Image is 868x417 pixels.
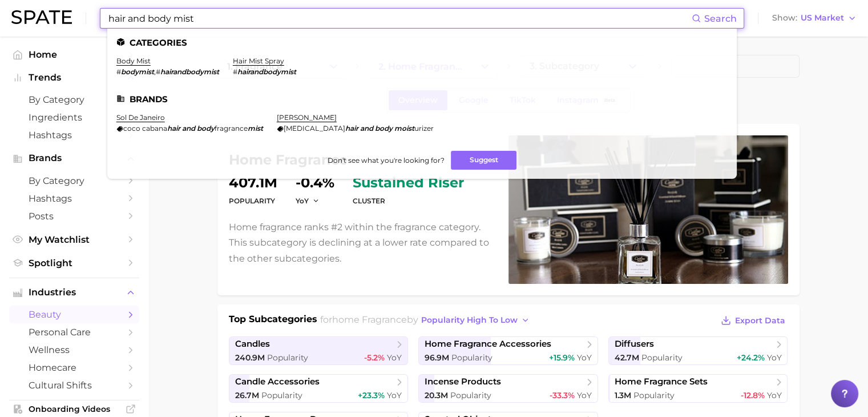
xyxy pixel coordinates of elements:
a: by Category [9,172,139,190]
span: YoY [296,196,309,206]
button: Suggest [451,151,516,170]
span: Popularity [633,390,675,400]
a: Hashtags [9,190,139,207]
span: 20.3m [425,390,448,400]
span: 26.7m [235,390,259,400]
em: hairandbodymist [160,67,219,76]
dd: 407.1m [229,176,277,190]
span: candle accessories [235,376,320,387]
span: YoY [577,352,592,363]
button: popularity high to low [418,312,533,328]
a: sol de janeiro [116,113,165,122]
a: Hashtags [9,126,139,144]
a: beauty [9,306,139,323]
span: wellness [29,344,120,355]
a: incense products20.3m Popularity-33.3% YoY [418,374,598,403]
span: 96.9m [425,352,449,363]
a: home fragrance accessories96.9m Popularity+15.9% YoY [418,336,598,365]
span: fragrance [215,124,248,133]
span: -12.8% [740,390,764,400]
span: home fragrance accessories [425,339,551,350]
span: Hashtags [29,130,120,141]
span: coco cabana [123,124,167,133]
em: mist [248,124,263,133]
em: hair [345,124,358,133]
button: Brands [9,150,139,167]
span: Popularity [641,352,683,363]
button: ShowUS Market [769,11,859,26]
span: Posts [29,211,120,222]
span: 1.3m [615,390,631,400]
span: 240.9m [235,352,265,363]
span: beauty [29,309,120,320]
button: Export Data [718,312,788,328]
input: Search here for a brand, industry, or ingredient [107,9,692,28]
button: YoY [296,196,320,206]
span: Ingredients [29,112,120,123]
button: Industries [9,284,139,301]
span: personal care [29,327,120,338]
span: Popularity [450,390,491,400]
span: Hashtags [29,193,120,204]
span: +24.2% [736,352,764,363]
div: , [116,67,219,76]
span: home fragrance sets [615,376,708,387]
span: Brands [29,153,120,163]
em: and [182,124,195,133]
span: Show [772,15,797,21]
a: candle accessories26.7m Popularity+23.3% YoY [229,374,409,403]
em: body [197,124,215,133]
button: Trends [9,69,139,86]
span: popularity high to low [421,315,518,325]
em: and [360,124,373,133]
span: for by [320,314,533,325]
a: home fragrance sets1.3m Popularity-12.8% YoY [608,374,788,403]
span: Popularity [267,352,308,363]
dd: -0.4% [296,176,334,190]
span: Industries [29,287,120,298]
span: [MEDICAL_DATA] [284,124,345,133]
span: YoY [766,352,781,363]
span: YoY [387,352,402,363]
span: +23.3% [358,390,385,400]
span: # [233,67,237,76]
span: Popularity [451,352,492,363]
span: Trends [29,73,120,83]
span: candles [235,339,270,350]
span: Search [704,13,737,24]
span: Home [29,49,120,60]
span: Popularity [261,390,302,400]
a: Home [9,46,139,63]
em: moist [394,124,414,133]
a: body mist [116,57,151,65]
a: wellness [9,341,139,359]
span: Spotlight [29,258,120,268]
span: +15.9% [549,352,575,363]
span: # [116,67,121,76]
a: diffusers42.7m Popularity+24.2% YoY [608,336,788,365]
span: sustained riser [353,176,464,190]
span: cultural shifts [29,380,120,391]
em: bodymist [121,67,154,76]
span: -33.3% [550,390,575,400]
p: Home fragrance ranks #2 within the fragrance category. This subcategory is declining at a lower r... [229,219,495,266]
span: -5.2% [364,352,385,363]
a: homecare [9,359,139,376]
span: Onboarding Videos [29,404,120,414]
dt: Popularity [229,194,277,208]
li: Categories [116,38,728,47]
li: Brands [116,94,728,104]
span: 42.7m [615,352,639,363]
a: My Watchlist [9,231,139,248]
img: SPATE [11,10,72,24]
a: Spotlight [9,254,139,272]
a: candles240.9m Popularity-5.2% YoY [229,336,409,365]
em: hairandbodymist [237,67,296,76]
span: incense products [425,376,501,387]
em: body [375,124,393,133]
span: homecare [29,362,120,373]
span: YoY [577,390,592,400]
a: [PERSON_NAME] [277,113,337,122]
a: by Category [9,91,139,109]
span: by Category [29,175,120,186]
